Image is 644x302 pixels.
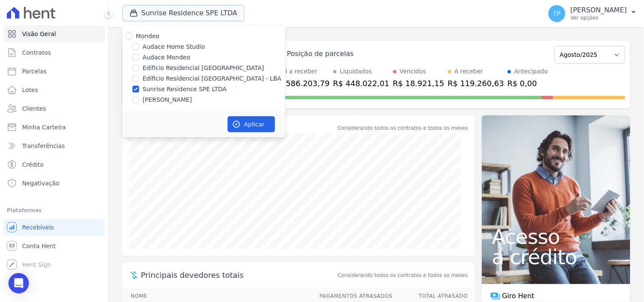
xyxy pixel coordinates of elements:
[287,49,354,59] div: Posição de parcelas
[22,223,54,232] span: Recebíveis
[22,104,46,113] span: Clientes
[515,67,548,76] div: Antecipado
[228,116,275,132] button: Aplicar
[3,156,105,173] a: Crédito
[22,160,44,169] span: Crédito
[338,271,468,279] span: Considerando todos os contratos e todos os meses
[338,124,468,132] div: Considerando todos os contratos e todos os meses
[571,6,627,14] p: [PERSON_NAME]
[143,95,192,104] label: [PERSON_NAME]
[400,67,426,76] div: Vencidos
[143,53,190,62] label: Audace Mondeo
[22,179,59,187] span: Negativação
[3,219,105,236] a: Recebíveis
[492,226,620,247] span: Acesso
[143,85,227,94] label: Sunrise Residence SPE LTDA
[3,81,105,98] a: Lotes
[273,67,330,76] div: Total a receber
[143,42,205,51] label: Audace Home Studio
[492,247,620,267] span: a crédito
[502,291,534,301] span: Giro Hent
[542,2,644,25] button: TP [PERSON_NAME] Ver opções
[3,63,105,80] a: Parcelas
[143,64,264,73] label: Edíficio Residencial [GEOGRAPHIC_DATA]
[455,67,484,76] div: A receber
[3,44,105,61] a: Contratos
[22,48,51,57] span: Contratos
[136,33,160,39] label: Mondeo
[22,67,47,75] span: Parcelas
[22,242,56,250] span: Conta Hent
[3,119,105,136] a: Minha Carteira
[143,74,281,83] label: Edíficio Residencial [GEOGRAPHIC_DATA] - LBA
[22,86,38,94] span: Lotes
[340,67,372,76] div: Liquidados
[554,11,561,17] span: TP
[571,14,627,21] p: Ver opções
[3,100,105,117] a: Clientes
[8,273,29,294] div: Open Intercom Messenger
[3,137,105,154] a: Transferências
[141,269,336,281] span: Principais devedores totais
[3,238,105,254] a: Conta Hent
[22,123,66,131] span: Minha Carteira
[3,25,105,42] a: Visão Geral
[7,205,101,215] div: Plataformas
[273,78,330,89] div: R$ 586.203,79
[122,5,245,21] button: Sunrise Residence SPE LTDA
[393,78,444,89] div: R$ 18.921,15
[508,78,548,89] div: R$ 0,00
[333,78,390,89] div: R$ 448.022,01
[22,30,56,38] span: Visão Geral
[448,78,504,89] div: R$ 119.260,63
[22,142,65,150] span: Transferências
[3,175,105,192] a: Negativação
